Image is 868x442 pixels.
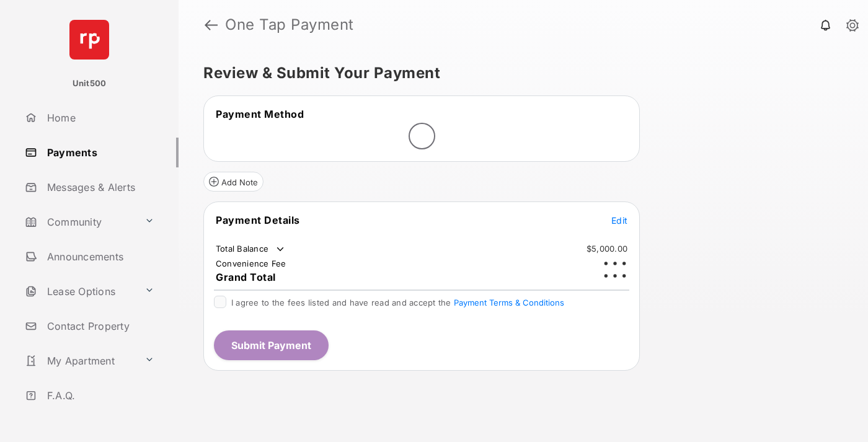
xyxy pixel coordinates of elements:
[203,172,263,192] button: Add Note
[216,214,300,226] span: Payment Details
[216,108,304,120] span: Payment Method
[215,258,287,269] td: Convenience Fee
[20,207,139,237] a: Community
[20,381,179,410] a: F.A.Q.
[73,77,107,90] p: Unit500
[20,172,179,202] a: Messages & Alerts
[20,276,139,306] a: Lease Options
[203,66,833,81] h5: Review & Submit Your Payment
[20,311,179,341] a: Contact Property
[215,243,286,255] td: Total Balance
[20,138,179,167] a: Payments
[586,243,628,254] td: $5,000.00
[69,20,109,60] img: svg+xml;base64,PHN2ZyB4bWxucz0iaHR0cDovL3d3dy53My5vcmcvMjAwMC9zdmciIHdpZHRoPSI2NCIgaGVpZ2h0PSI2NC...
[20,346,139,376] a: My Apartment
[231,298,564,307] span: I agree to the fees listed and have read and accept the
[611,214,627,226] button: Edit
[225,17,354,32] strong: One Tap Payment
[216,271,276,283] span: Grand Total
[214,330,329,360] button: Submit Payment
[454,298,564,307] button: I agree to the fees listed and have read and accept the
[20,242,179,272] a: Announcements
[611,215,627,226] span: Edit
[20,103,179,133] a: Home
